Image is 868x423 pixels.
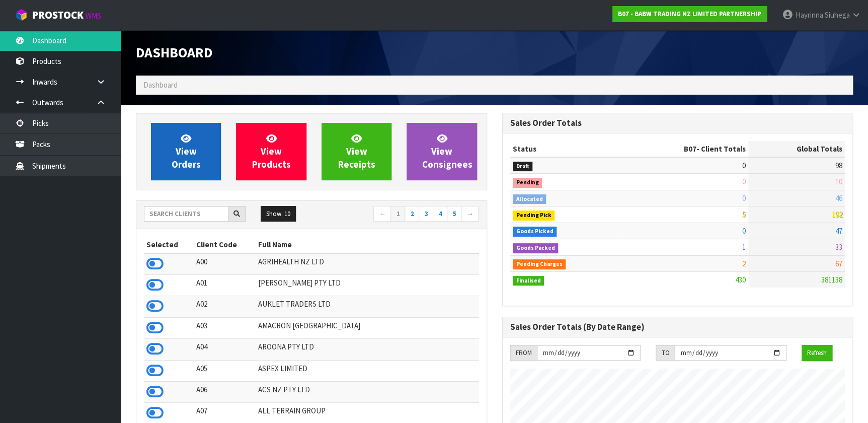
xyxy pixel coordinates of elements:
small: WMS [86,11,101,21]
a: ViewConsignees [407,123,477,180]
th: Selected [144,237,194,253]
a: ← [373,206,391,222]
strong: B07 - BABW TRADING NZ LIMITED PARTNERSHIP [618,10,761,18]
span: 192 [832,209,842,219]
a: ViewReceipts [322,123,391,180]
td: A03 [194,317,256,338]
span: 0 [742,177,746,186]
img: cube-alt.png [15,9,28,21]
a: 2 [405,206,419,222]
h3: Sales Order Totals [510,118,845,128]
a: 3 [419,206,433,222]
td: A04 [194,339,256,360]
td: AMACRON [GEOGRAPHIC_DATA] [256,317,479,338]
span: Allocated [513,194,546,204]
h3: Sales Order Totals (By Date Range) [510,322,845,332]
span: 46 [835,193,842,203]
th: Full Name [256,237,479,253]
span: Dashboard [136,44,212,61]
span: View Orders [172,132,201,170]
span: 67 [835,259,842,268]
a: B07 - BABW TRADING NZ LIMITED PARTNERSHIP [612,6,767,22]
td: A02 [194,296,256,317]
span: Goods Picked [513,227,557,237]
span: 5 [742,209,746,219]
td: A00 [194,253,256,275]
span: 33 [835,242,842,252]
button: Refresh [802,345,832,361]
span: 0 [742,193,746,203]
td: AGRIHEALTH NZ LTD [256,253,479,275]
span: 47 [835,226,842,236]
th: Status [510,141,621,157]
span: 10 [835,177,842,186]
div: TO [656,345,674,361]
span: Siuhega [824,10,849,20]
span: Pending Charges [513,259,566,269]
input: Search clients [144,206,228,222]
span: Finalised [513,276,544,286]
td: A05 [194,360,256,381]
span: 381138 [821,275,842,285]
nav: Page navigation [319,206,479,224]
span: Goods Packed [513,243,559,253]
a: 1 [390,206,405,222]
th: Client Code [194,237,256,253]
td: AROONA PTY LTD [256,339,479,360]
span: View Receipts [338,132,375,170]
a: ViewOrders [151,123,221,180]
span: ProStock [32,9,84,22]
span: 2 [742,259,746,268]
td: A06 [194,382,256,403]
span: Draft [513,162,533,172]
th: - Client Totals [620,141,748,157]
span: Pending Pick [513,210,555,221]
a: ViewProducts [236,123,306,180]
td: ACS NZ PTY LTD [256,382,479,403]
td: A01 [194,274,256,296]
div: FROM [510,345,537,361]
a: 5 [447,206,461,222]
span: View Products [252,132,291,170]
span: 98 [835,161,842,170]
span: 0 [742,161,746,170]
span: Dashboard [143,80,178,90]
a: → [461,206,479,222]
span: View Consignees [422,132,472,170]
td: AUKLET TRADERS LTD [256,296,479,317]
span: Pending [513,178,542,188]
th: Global Totals [748,141,845,157]
td: [PERSON_NAME] PTY LTD [256,274,479,296]
span: B07 [684,144,696,154]
span: Hayrinna [795,10,823,20]
td: ASPEX LIMITED [256,360,479,381]
span: 1 [742,242,746,252]
a: 4 [433,206,447,222]
span: 0 [742,226,746,236]
span: 430 [735,275,746,285]
button: Show: 10 [261,206,296,222]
